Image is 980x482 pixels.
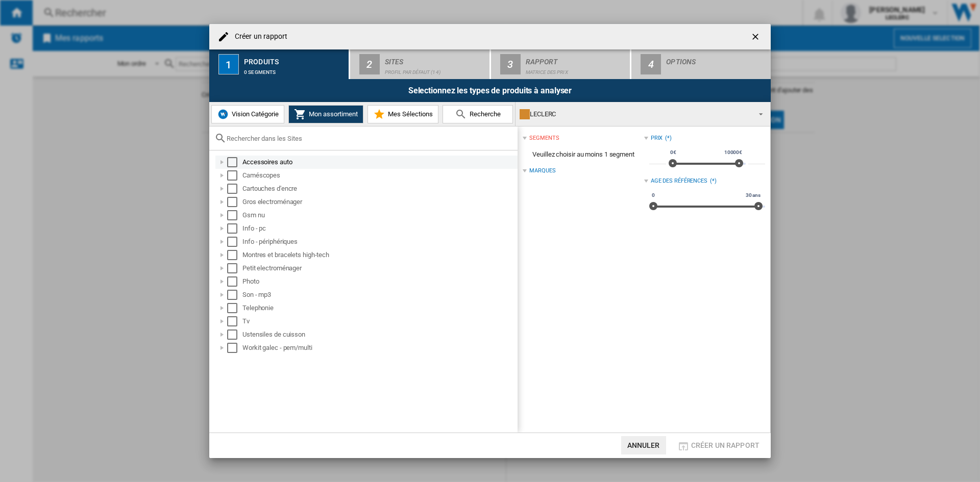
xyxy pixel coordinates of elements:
div: Info - pc [242,223,516,234]
span: 30 ans [744,191,762,199]
input: Rechercher dans les Sites [227,135,512,142]
div: Selectionnez les types de produits à analyser [209,79,771,102]
div: Gsm nu [242,210,516,220]
div: Rapport [526,54,626,64]
div: Age des références [651,177,707,185]
md-checkbox: Select [227,197,242,207]
div: Prix [651,134,663,142]
md-checkbox: Select [227,316,242,326]
div: Montres et bracelets high-tech [242,250,516,260]
md-checkbox: Select [227,250,242,260]
button: Mes Sélections [367,105,438,123]
div: Tv [242,316,516,326]
md-checkbox: Select [227,290,242,300]
span: Mon assortiment [306,110,358,118]
button: Vision Catégorie [211,105,284,123]
span: 0€ [669,148,678,157]
div: Info - périphériques [242,237,516,247]
div: LECLERC [520,107,750,121]
div: Sites [385,54,485,64]
button: Recherche [443,105,513,123]
md-checkbox: Select [227,170,242,181]
div: Marques [529,167,555,175]
ng-md-icon: getI18NText('BUTTONS.CLOSE_DIALOG') [750,32,763,44]
div: Matrice des prix [526,64,626,75]
md-checkbox: Select [227,303,242,313]
div: Photo [242,276,516,287]
md-checkbox: Select [227,237,242,247]
button: 2 Sites Profil par défaut (14) [350,49,491,79]
span: Créer un rapport [691,441,759,449]
div: 4 [641,54,661,74]
div: Gros electroménager [242,197,516,207]
md-checkbox: Select [227,157,242,167]
button: Mon assortiment [288,105,363,123]
div: Profil par défaut (14) [385,64,485,75]
div: Accessoires auto [242,157,516,167]
h4: Créer un rapport [230,32,288,42]
div: Petit electroménager [242,263,516,273]
div: Telephonie [242,303,516,313]
div: Caméscopes [242,170,516,181]
div: 1 [218,54,239,74]
span: 10000€ [723,148,744,157]
md-checkbox: Select [227,263,242,273]
md-checkbox: Select [227,343,242,353]
md-checkbox: Select [227,223,242,234]
div: Son - mp3 [242,290,516,300]
span: Vision Catégorie [229,110,279,118]
div: 2 [359,54,380,74]
button: 3 Rapport Matrice des prix [491,49,631,79]
md-checkbox: Select [227,329,242,340]
div: Cartouches d'encre [242,184,516,194]
md-checkbox: Select [227,210,242,220]
div: segments [529,134,559,142]
button: Annuler [621,436,666,454]
md-checkbox: Select [227,184,242,194]
div: Ustensiles de cuisson [242,329,516,340]
span: Veuillez choisir au moins 1 segment [523,145,644,164]
div: 3 [500,54,521,74]
span: Mes Sélections [385,110,433,118]
button: 4 Options [631,49,771,79]
span: Recherche [467,110,501,118]
md-checkbox: Select [227,276,242,287]
button: getI18NText('BUTTONS.CLOSE_DIALOG') [746,27,767,47]
button: 1 Produits 0 segments [209,49,350,79]
div: Produits [244,54,345,64]
div: Options [666,54,767,64]
div: Workit galec - pem/multi [242,343,516,353]
button: Créer un rapport [674,436,763,454]
img: wiser-icon-blue.png [217,108,229,120]
div: 0 segments [244,64,345,75]
span: 0 [650,191,656,199]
